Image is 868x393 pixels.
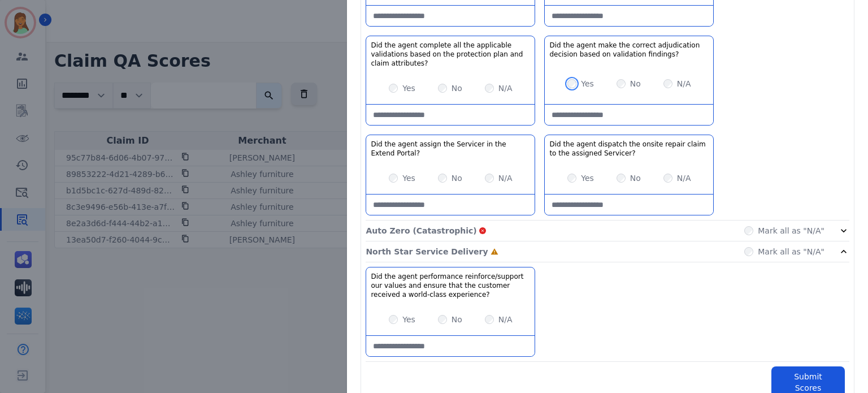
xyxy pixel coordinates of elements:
[452,314,462,325] label: No
[498,314,513,325] label: N/A
[452,172,462,184] label: No
[371,41,530,68] h3: Did the agent complete all the applicable validations based on the protection plan and claim attr...
[630,172,641,184] label: No
[498,83,513,94] label: N/A
[498,172,513,184] label: N/A
[402,314,415,325] label: Yes
[758,246,824,257] label: Mark all as "N/A"
[371,272,530,299] h3: Did the agent performance reinforce/support our values and ensure that the customer received a wo...
[402,172,415,184] label: Yes
[677,172,691,184] label: N/A
[581,172,594,184] label: Yes
[402,83,415,94] label: Yes
[452,83,462,94] label: No
[630,78,641,89] label: No
[371,140,530,158] h3: Did the agent assign the Servicer in the Extend Portal?
[677,78,691,89] label: N/A
[366,246,488,257] p: North Star Service Delivery
[549,41,709,59] h3: Did the agent make the correct adjudication decision based on validation findings?
[549,140,709,158] h3: Did the agent dispatch the onsite repair claim to the assigned Servicer?
[581,78,594,89] label: Yes
[758,225,824,236] label: Mark all as "N/A"
[366,225,476,236] p: Auto Zero (Catastrophic)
